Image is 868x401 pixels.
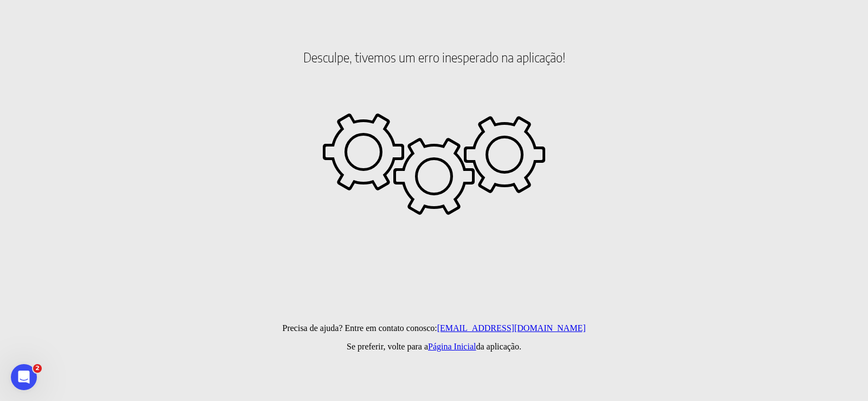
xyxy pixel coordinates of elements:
[4,11,864,103] h2: Desculpe, tivemos um erro inesperado na aplicação!
[437,323,586,333] a: [EMAIL_ADDRESS][DOMAIN_NAME]
[4,342,864,352] p: Se preferir, volte para a da aplicação.
[33,364,42,373] span: 2
[4,323,864,333] p: Precisa de ajuda? Entre em contato conosco:
[11,364,37,390] iframe: Intercom live chat
[428,342,476,351] a: Página Inicial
